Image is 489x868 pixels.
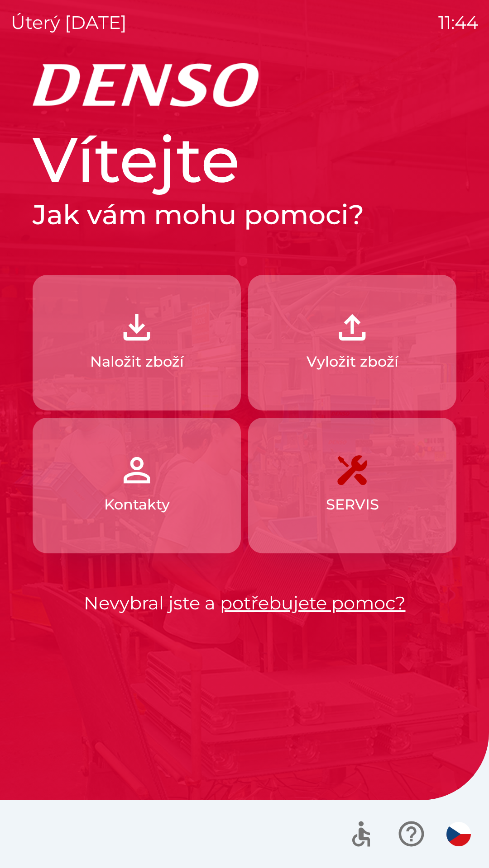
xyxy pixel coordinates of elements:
[104,494,170,515] p: Kontakty
[117,307,157,347] img: 918cc13a-b407-47b8-8082-7d4a57a89498.png
[33,121,456,198] h1: Vítejte
[33,63,456,107] img: Logo
[332,450,372,490] img: 7408382d-57dc-4d4c-ad5a-dca8f73b6e74.png
[90,351,184,373] p: Naložit zboží
[220,592,406,614] a: potřebujete pomoc?
[248,418,456,553] button: SERVIS
[33,418,241,553] button: Kontakty
[33,590,456,617] p: Nevybral jste a
[11,9,127,36] p: úterý [DATE]
[33,198,456,231] h2: Jak vám mohu pomoci?
[446,822,471,846] img: cs flag
[307,351,398,373] p: Vyložit zboží
[248,275,456,410] button: Vyložit zboží
[326,494,379,515] p: SERVIS
[117,450,157,490] img: 072f4d46-cdf8-44b2-b931-d189da1a2739.png
[332,307,372,347] img: 2fb22d7f-6f53-46d3-a092-ee91fce06e5d.png
[33,275,241,410] button: Naložit zboží
[438,9,478,36] p: 11:44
